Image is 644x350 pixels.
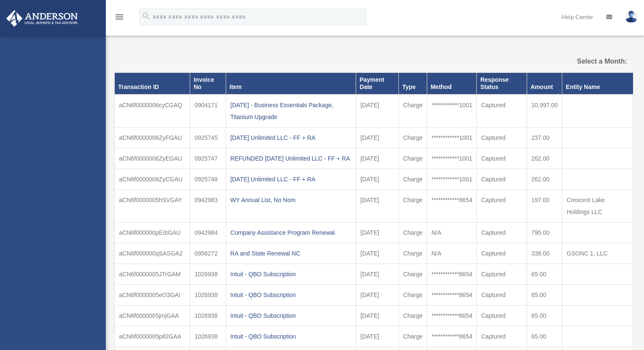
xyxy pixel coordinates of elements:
[356,148,399,169] td: [DATE]
[477,94,527,128] td: Captured
[230,331,351,342] div: Intuit - QBO Subscription
[230,194,351,206] div: WY Annual List, No Nom
[477,284,527,305] td: Captured
[115,305,190,326] td: aCN6f0000005jmjGAA
[190,127,226,148] td: 0925745
[477,148,527,169] td: Captured
[527,326,562,347] td: 65.00
[190,264,226,284] td: 1026938
[562,189,633,222] td: Crescent Lake Holdings LLC
[230,247,351,259] div: RA and State Renewal NC
[477,264,527,284] td: Captured
[115,94,190,128] td: aCN6f0000006cyCGAQ
[562,243,633,264] td: GSONC 1, LLC
[115,127,190,148] td: aCN6f0000006ZyFGAU
[190,284,226,305] td: 1026938
[625,11,638,23] img: User Pic
[399,73,427,94] th: Type
[356,284,399,305] td: [DATE]
[427,73,477,94] th: Method
[527,127,562,148] td: 237.00
[115,222,190,243] td: aCN6f000000pEdIGAU
[477,243,527,264] td: Captured
[141,11,151,21] i: search
[399,326,427,347] td: Charge
[115,264,190,284] td: aCN6f0000005JTrGAM
[190,305,226,326] td: 1026938
[4,10,80,27] img: Anderson Advisors Platinum Portal
[190,169,226,189] td: 0925748
[230,310,351,322] div: Intuit - QBO Subscription
[230,173,351,185] div: [DATE] Unlimited LLC - FF + RA
[527,264,562,284] td: 65.00
[399,127,427,148] td: Charge
[527,169,562,189] td: 262.00
[527,284,562,305] td: 65.00
[477,326,527,347] td: Captured
[477,305,527,326] td: Captured
[427,243,477,264] td: N/A
[356,264,399,284] td: [DATE]
[115,243,190,264] td: aCN6f000000qSASGA2
[477,73,527,94] th: Response Status
[399,284,427,305] td: Charge
[527,189,562,222] td: 197.00
[190,243,226,264] td: 0956272
[226,73,356,94] th: Item
[115,326,190,347] td: aCN6f0000005p82GAA
[356,189,399,222] td: [DATE]
[477,127,527,148] td: Captured
[114,12,124,22] i: menu
[399,169,427,189] td: Charge
[527,94,562,128] td: 10,997.00
[190,222,226,243] td: 0942984
[356,243,399,264] td: [DATE]
[356,94,399,128] td: [DATE]
[527,148,562,169] td: 262.00
[115,169,190,189] td: aCN6f0000006ZyCGAU
[190,73,226,94] th: Invoice No
[230,153,351,164] div: REFUNDED [DATE] Unlimited LLC - FF + RA
[399,243,427,264] td: Charge
[356,127,399,148] td: [DATE]
[190,189,226,222] td: 0942983
[527,305,562,326] td: 65.00
[527,73,562,94] th: Amount
[356,169,399,189] td: [DATE]
[114,15,124,22] a: menu
[477,222,527,243] td: Captured
[230,132,351,144] div: [DATE] Unlimited LLC - FF + RA
[527,222,562,243] td: 795.00
[190,148,226,169] td: 0925747
[190,326,226,347] td: 1026938
[115,284,190,305] td: aCN6f0000005eO3GAI
[399,222,427,243] td: Charge
[115,73,190,94] th: Transaction ID
[230,268,351,280] div: Intuit - QBO Subscription
[399,305,427,326] td: Charge
[477,189,527,222] td: Captured
[399,148,427,169] td: Charge
[527,243,562,264] td: 338.00
[399,94,427,128] td: Charge
[399,189,427,222] td: Charge
[356,326,399,347] td: [DATE]
[115,148,190,169] td: aCN6f0000006ZyEGAU
[399,264,427,284] td: Charge
[356,305,399,326] td: [DATE]
[230,289,351,301] div: Intuit - QBO Subscription
[356,73,399,94] th: Payment Date
[356,222,399,243] td: [DATE]
[190,94,226,128] td: 0904171
[115,189,190,222] td: aCN6f0000005hSVGAY
[553,56,627,67] label: Select a Month:
[427,222,477,243] td: N/A
[230,227,351,239] div: Company Assistance Program Renewal
[562,73,633,94] th: Entity Name
[477,169,527,189] td: Captured
[230,99,351,123] div: [DATE] - Business Essentials Package, Titanium Upgrade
